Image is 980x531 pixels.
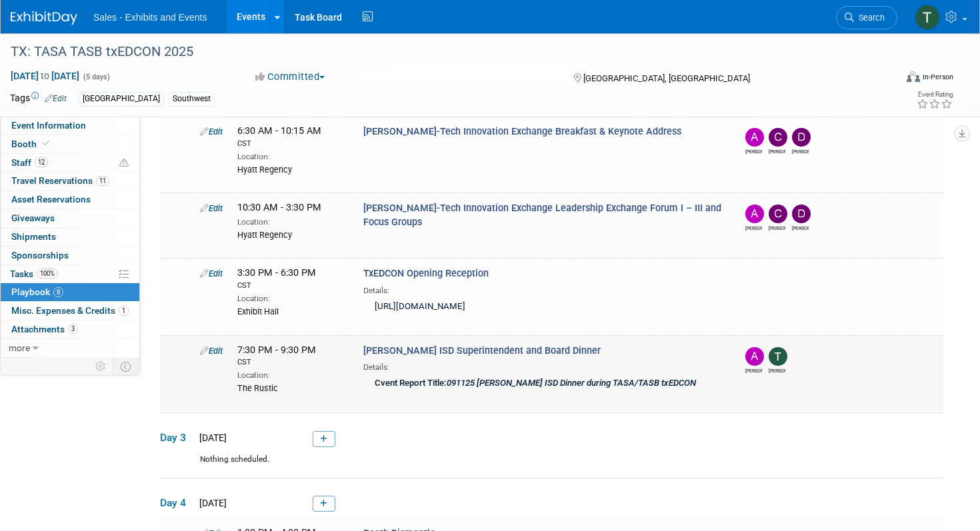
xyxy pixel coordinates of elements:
span: [GEOGRAPHIC_DATA], [GEOGRAPHIC_DATA] [583,73,750,83]
img: Albert Martinez [745,205,764,223]
div: Albert Martinez [745,223,762,232]
a: Tasks100% [1,265,139,283]
div: Terri Ballesteros [769,366,785,374]
img: David Webb [792,205,811,223]
a: Playbook8 [1,283,139,301]
div: Location: [237,215,343,228]
a: Edit [200,127,223,137]
a: Edit [45,94,67,103]
div: Location: [237,368,343,381]
a: Sponsorships [1,247,139,265]
div: CLAUDIA Salinas [769,147,785,155]
span: TxEDCON Opening Reception [363,268,489,279]
span: Sponsorships [11,250,69,261]
span: 1 [119,306,129,316]
a: Asset Reservations [1,191,139,209]
td: Toggle Event Tabs [113,358,140,375]
span: Staff [11,157,48,168]
span: Day 3 [160,430,193,445]
span: Asset Reservations [11,194,91,205]
span: 11 [96,176,109,186]
span: [DATE] [195,432,227,443]
a: Staff12 [1,154,139,172]
img: ExhibitDay [11,11,77,25]
img: CLAUDIA Salinas [769,205,787,223]
img: David Webb [792,128,811,147]
span: Attachments [11,324,78,334]
span: 6:30 AM - 10:15 AM [237,125,343,149]
div: Location: [237,291,343,304]
a: Travel Reservations11 [1,172,139,190]
span: [DATE] [DATE] [10,70,80,82]
button: Committed [251,70,330,84]
a: Shipments [1,228,139,246]
div: CST [237,357,343,368]
span: [PERSON_NAME]-Tech Innovation Exchange Breakfast & Keynote Address [363,126,681,137]
a: Booth [1,135,139,153]
div: Event Rating [917,91,953,98]
div: The Rustic [237,381,343,394]
span: to [39,71,51,81]
a: Search [836,6,897,29]
i: 091125 [PERSON_NAME] ISD Dinner during TASA/TASB txEDCON [447,378,696,388]
a: Edit [200,268,223,278]
a: Edit [200,346,223,356]
span: Search [854,13,885,23]
span: Travel Reservations [11,175,109,186]
span: Misc. Expenses & Credits [11,305,129,316]
span: more [9,342,30,353]
div: Southwest [169,92,215,106]
span: Sales - Exhibits and Events [93,12,207,23]
div: Albert Martinez [745,366,762,374]
a: Attachments3 [1,320,139,338]
span: Shipments [11,231,56,242]
div: Albert Martinez [745,147,762,155]
img: Albert Martinez [745,128,764,147]
img: CLAUDIA Salinas [769,128,787,147]
span: 10:30 AM - 3:30 PM [237,202,321,213]
div: CST [237,280,343,291]
span: (5 days) [82,73,110,81]
span: Giveaways [11,213,55,223]
div: In-Person [922,72,953,82]
i: Booth reservation complete [43,140,49,147]
span: Booth [11,139,52,149]
div: Exhibit Hall [237,304,343,318]
span: 3:30 PM - 6:30 PM [237,267,343,290]
img: Albert Martinez [745,347,764,366]
td: Tags [10,91,67,107]
div: Details: [363,358,722,373]
span: [PERSON_NAME] ISD Superintendent and Board Dinner [363,345,601,356]
span: Potential Scheduling Conflict -- at least one attendee is tagged in another overlapping event. [119,157,129,169]
img: Terri Ballesteros [769,347,787,366]
a: Edit [200,203,223,213]
span: 12 [35,157,48,167]
span: Tasks [10,268,58,279]
span: 7:30 PM - 9:30 PM [237,344,343,368]
td: Personalize Event Tab Strip [89,358,113,375]
div: Hyatt Regency [237,163,343,176]
div: Event Format [813,69,953,89]
span: 8 [53,287,63,297]
div: Nothing scheduled. [160,454,943,477]
div: David Webb [792,147,809,155]
span: [PERSON_NAME]-Tech Innovation Exchange Leadership Exchange Forum I – III and Focus Groups [363,203,721,228]
b: Cvent Report Title: [375,378,696,388]
span: Playbook [11,286,63,297]
div: Location: [237,149,343,163]
div: [URL][DOMAIN_NAME] [363,296,722,318]
span: [DATE] [195,498,227,508]
div: [GEOGRAPHIC_DATA] [79,92,164,106]
div: Details: [363,281,722,296]
a: Misc. Expenses & Credits1 [1,302,139,320]
span: Day 4 [160,496,193,510]
div: TX: TASA TASB txEDCON 2025 [6,40,873,64]
a: Giveaways [1,209,139,227]
a: Event Information [1,117,139,135]
img: Terri Ballesteros [915,5,940,30]
span: Event Information [11,120,86,131]
div: CLAUDIA Salinas [769,223,785,232]
div: CST [237,139,343,149]
img: Format-Inperson.png [907,71,920,82]
span: 3 [68,324,78,334]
